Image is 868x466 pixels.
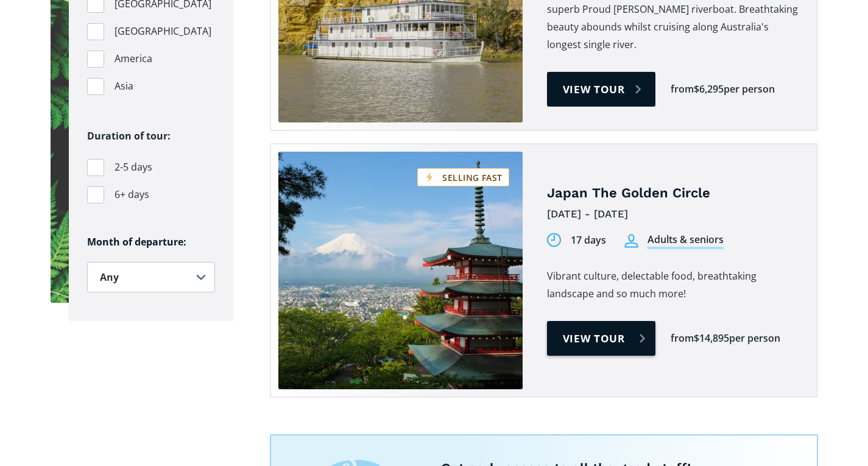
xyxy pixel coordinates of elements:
[671,331,694,345] div: from
[647,233,724,249] div: Adults & seniors
[115,23,211,40] span: [GEOGRAPHIC_DATA]
[547,267,799,303] p: Vibrant culture, delectable food, breathtaking landscape and so much more!
[724,82,775,96] div: per person
[547,72,656,107] a: View tour
[547,185,799,202] h4: Japan The Golden Circle
[694,331,729,345] div: $14,895
[547,321,656,356] a: View tour
[729,331,780,345] div: per person
[694,82,724,96] div: $6,295
[584,233,606,247] div: days
[115,186,149,203] span: 6+ days
[571,233,582,247] div: 17
[671,82,694,96] div: from
[115,51,152,67] span: America
[115,159,152,175] span: 2-5 days
[115,78,133,94] span: Asia
[547,205,799,224] div: [DATE] - [DATE]
[87,127,171,145] legend: Duration of tour:
[87,236,215,249] h6: Month of departure:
